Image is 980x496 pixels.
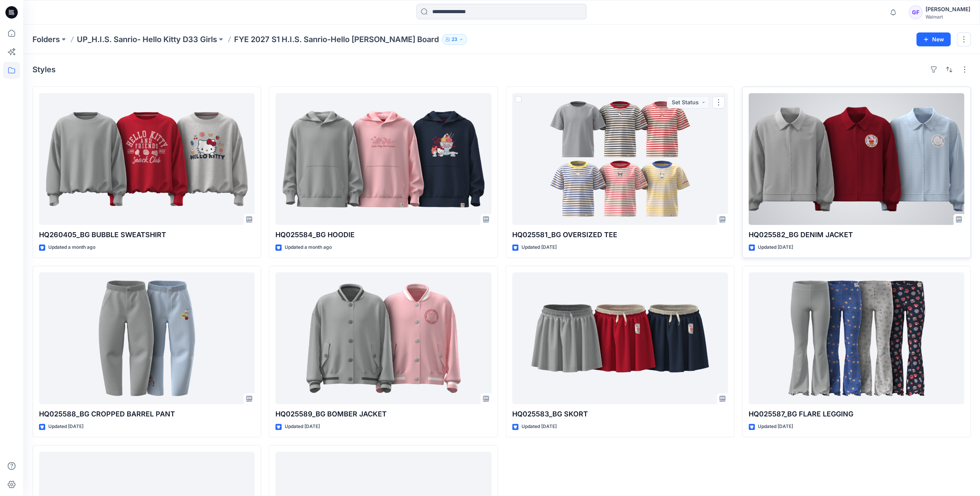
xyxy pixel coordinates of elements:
[32,34,60,45] a: Folders
[926,14,970,20] div: Walmart
[512,409,728,420] p: HQ025583_BG SKORT
[916,32,951,46] button: New
[749,229,964,240] p: HQ025582_BG DENIM JACKET
[275,93,491,225] a: HQ025584_BG HOODIE
[39,272,255,404] a: HQ025588_BG CROPPED BARREL PANT
[926,5,970,14] div: [PERSON_NAME]
[77,34,217,45] a: UP_H.I.S. Sanrio- Hello Kitty D33 Girls
[39,93,255,225] a: HQ260405_BG BUBBLE SWEATSHIRT
[39,409,255,420] p: HQ025588_BG CROPPED BARREL PANT
[521,423,557,431] p: Updated [DATE]
[285,243,332,251] p: Updated a month ago
[285,423,320,431] p: Updated [DATE]
[234,34,439,45] p: FYE 2027 S1 H.I.S. Sanrio-Hello [PERSON_NAME] Board
[512,272,728,404] a: HQ025583_BG SKORT
[749,409,964,420] p: HQ025587_BG FLARE LEGGING
[32,65,56,74] h4: Styles
[758,243,793,251] p: Updated [DATE]
[39,229,255,240] p: HQ260405_BG BUBBLE SWEATSHIRT
[512,229,728,240] p: HQ025581_BG OVERSIZED TEE
[749,93,964,225] a: HQ025582_BG DENIM JACKET
[48,423,83,431] p: Updated [DATE]
[521,243,557,251] p: Updated [DATE]
[275,409,491,420] p: HQ025589_BG BOMBER JACKET
[275,272,491,404] a: HQ025589_BG BOMBER JACKET
[909,5,922,19] div: GF
[275,229,491,240] p: HQ025584_BG HOODIE
[749,272,964,404] a: HQ025587_BG FLARE LEGGING
[452,35,457,44] p: 23
[758,423,793,431] p: Updated [DATE]
[442,34,467,45] button: 23
[48,243,95,251] p: Updated a month ago
[512,93,728,225] a: HQ025581_BG OVERSIZED TEE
